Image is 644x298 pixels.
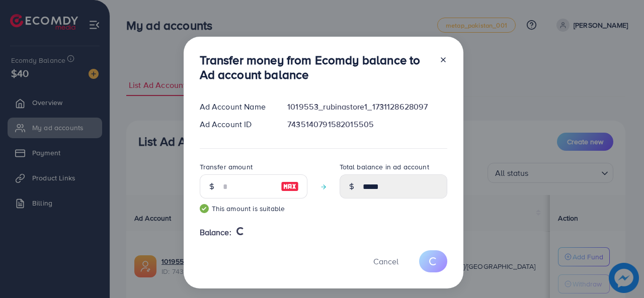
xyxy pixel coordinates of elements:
[200,162,253,172] label: Transfer amount
[192,119,280,130] div: Ad Account ID
[200,227,231,238] span: Balance:
[200,53,431,82] h3: Transfer money from Ecomdy balance to Ad account balance
[340,162,429,172] label: Total balance in ad account
[200,204,307,214] small: This amount is suitable
[279,119,455,130] div: 7435140791582015505
[373,256,398,267] span: Cancel
[192,101,280,113] div: Ad Account Name
[279,101,455,113] div: 1019553_rubinastore1_1731128628097
[200,204,209,213] img: guide
[361,250,411,272] button: Cancel
[281,180,299,192] img: image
